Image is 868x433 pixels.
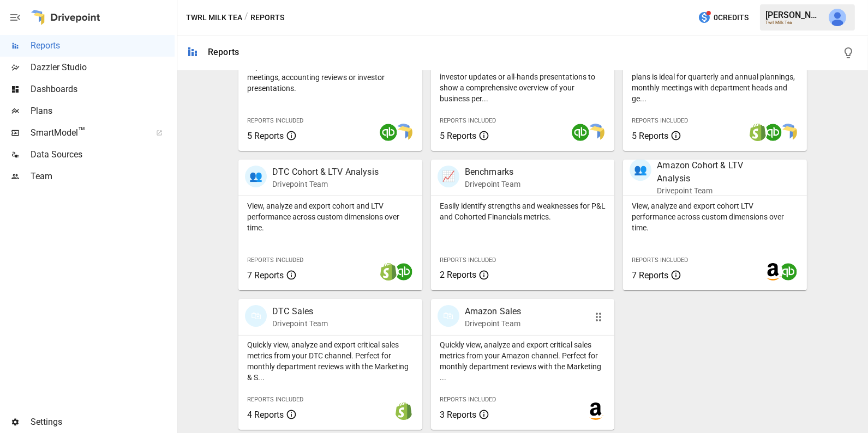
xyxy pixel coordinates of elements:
[780,263,797,280] img: quickbooks
[247,61,414,94] p: Export the core financial statements for board meetings, accounting reviews or investor presentat...
[395,402,412,420] img: shopify
[780,124,797,141] img: smart model
[245,166,267,187] div: 👥
[272,305,328,318] p: DTC Sales
[465,179,520,190] p: Drivepoint Team
[247,200,414,233] p: View, analyze and export cohort and LTV performance across custom dimensions over time.
[438,166,459,187] div: 📈
[829,9,846,26] img: Julie Wilton
[31,170,175,183] span: Team
[440,200,606,222] p: Easily identify strengths and weaknesses for P&L and Cohorted Financials metrics.
[247,410,284,420] span: 4 Reports
[31,83,175,96] span: Dashboards
[245,305,267,327] div: 🛍
[186,11,242,25] button: Twrl Milk Tea
[247,339,414,383] p: Quickly view, analyze and export critical sales metrics from your DTC channel. Perfect for monthl...
[208,47,239,57] div: Reports
[572,124,589,141] img: quickbooks
[272,318,328,329] p: Drivepoint Team
[465,318,522,329] p: Drivepoint Team
[632,117,688,124] span: Reports Included
[272,166,379,179] p: DTC Cohort & LTV Analysis
[714,11,749,25] span: 0 Credits
[440,270,476,280] span: 2 Reports
[31,61,175,74] span: Dazzler Studio
[764,263,782,280] img: amazon
[272,179,379,190] p: Drivepoint Team
[380,124,397,141] img: quickbooks
[693,8,753,28] button: 0Credits
[749,124,767,141] img: shopify
[247,117,303,124] span: Reports Included
[440,117,496,124] span: Reports Included
[31,39,175,52] span: Reports
[247,257,303,264] span: Reports Included
[31,105,175,118] span: Plans
[822,2,853,33] button: Julie Wilton
[465,166,520,179] p: Benchmarks
[380,263,397,280] img: shopify
[465,305,522,318] p: Amazon Sales
[587,402,604,420] img: amazon
[31,416,175,429] span: Settings
[632,131,668,141] span: 5 Reports
[765,20,822,25] div: Twrl Milk Tea
[630,159,651,181] div: 👥
[78,125,86,138] span: ™
[657,185,771,196] p: Drivepoint Team
[247,270,284,280] span: 7 Reports
[440,410,476,420] span: 3 Reports
[440,396,496,403] span: Reports Included
[247,131,284,141] span: 5 Reports
[31,126,144,139] span: SmartModel
[244,11,248,25] div: /
[632,270,668,280] span: 7 Reports
[632,257,688,264] span: Reports Included
[632,200,798,233] p: View, analyze and export cohort LTV performance across custom dimensions over time.
[657,159,771,185] p: Amazon Cohort & LTV Analysis
[440,257,496,264] span: Reports Included
[440,131,476,141] span: 5 Reports
[765,10,822,20] div: [PERSON_NAME]
[247,396,303,403] span: Reports Included
[632,60,798,104] p: Showing your firm's performance compared to plans is ideal for quarterly and annual plannings, mo...
[764,124,782,141] img: quickbooks
[31,148,175,161] span: Data Sources
[395,124,412,141] img: smart model
[587,124,604,141] img: smart model
[438,305,459,327] div: 🛍
[440,60,606,104] p: Start here when preparing a board meeting, investor updates or all-hands presentations to show a ...
[395,263,412,280] img: quickbooks
[440,339,606,383] p: Quickly view, analyze and export critical sales metrics from your Amazon channel. Perfect for mon...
